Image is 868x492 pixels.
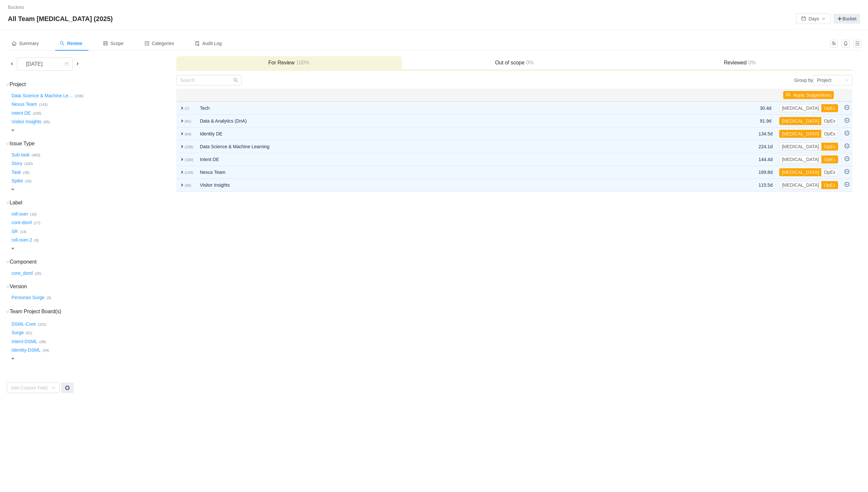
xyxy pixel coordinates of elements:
[185,132,191,136] small: (64)
[10,176,25,186] button: Spike
[180,170,185,175] span: expand
[197,140,711,153] td: Data Science & Machine Learning
[10,158,24,169] button: Story
[75,94,84,98] small: (208)
[10,345,43,356] button: Identity-DSML
[755,166,776,179] td: 169.8d
[779,130,822,138] button: [MEDICAL_DATA]
[295,60,310,65] span: 100%
[35,271,41,275] small: (20)
[10,90,75,101] button: Data Science & Machine Le…
[779,155,822,163] button: [MEDICAL_DATA]
[197,166,711,179] td: Nexus Team
[21,58,49,70] div: [DATE]
[32,153,40,157] small: (483)
[755,115,776,128] td: 91.9d
[524,60,534,65] span: 0%
[821,181,838,189] button: OpEx
[8,13,117,24] span: All Team [MEDICAL_DATA] (2025)
[779,117,822,125] button: [MEDICAL_DATA]
[103,41,124,46] span: Scope
[10,319,38,329] button: DSML-Core
[6,201,10,205] i: icon: down
[845,131,849,135] i: icon: minus-circle
[405,59,624,66] h3: Out of scope
[6,83,10,86] i: icon: down
[10,187,15,192] span: expand
[830,40,838,48] button: icon: team
[43,120,50,124] small: (95)
[197,128,711,140] td: Identity DE
[10,246,15,251] span: expand
[185,119,191,123] small: (91)
[10,226,20,237] button: SR
[6,285,10,289] i: icon: down
[755,179,776,192] td: 115.5d
[854,40,861,48] button: icon: menu
[185,171,193,175] small: (143)
[821,117,838,125] button: OpEx
[10,167,23,177] button: Task
[65,62,69,67] i: icon: calendar
[10,336,39,347] button: Intent-DSML
[180,105,185,111] span: expand
[26,331,32,335] small: (61)
[180,182,185,188] span: expand
[34,221,40,225] small: (17)
[845,105,849,110] i: icon: minus-circle
[12,41,16,46] i: icon: home
[630,59,849,66] h3: Reviewed
[12,41,39,46] span: Summary
[46,296,51,300] small: (3)
[197,153,711,166] td: Intent DE
[10,218,34,228] button: core-dsml
[796,13,831,24] button: icon: calendarDaysicon: down
[195,41,222,46] span: Audit Log
[821,104,838,112] button: OpEx
[33,111,41,115] small: (100)
[821,155,838,163] button: OpEx
[821,168,838,176] button: OpEx
[6,260,10,264] i: icon: down
[10,117,43,127] button: Visitor Insights
[10,199,176,206] h3: Label
[180,157,185,162] span: expand
[845,118,849,123] i: icon: minus-circle
[30,212,37,216] small: (19)
[6,310,10,314] i: icon: down
[43,348,49,352] small: (44)
[145,41,174,46] span: Categories
[821,130,838,138] button: OpEx
[10,140,176,147] h3: Issue Type
[233,78,238,82] i: icon: search
[514,75,853,85] div: Group by
[185,145,193,149] small: (208)
[10,235,34,246] button: roll-over-2
[180,118,185,124] span: expand
[39,340,46,344] small: (48)
[10,308,176,316] h3: Team Project Board(s)
[185,106,189,110] small: (7)
[10,150,32,160] button: Sub-task
[783,91,834,99] button: icon: flagApply Suggestions
[845,182,849,187] i: icon: minus-circle
[145,41,149,46] i: icon: profile
[845,156,849,161] i: icon: minus-circle
[25,179,32,183] small: (29)
[845,144,849,148] i: icon: minus-circle
[821,143,838,151] button: OpEx
[180,131,185,136] span: expand
[10,128,15,133] span: expand
[779,104,822,112] button: [MEDICAL_DATA]
[10,99,39,110] button: Nexus Team
[833,14,860,24] a: Bucket
[176,75,242,85] input: Search
[60,41,82,46] span: Review
[10,283,176,290] h3: Version
[24,162,33,166] small: (100)
[10,81,176,88] h3: Project
[779,143,822,151] button: [MEDICAL_DATA]
[197,102,711,115] td: Tech
[6,142,10,146] i: icon: down
[52,386,56,390] i: icon: down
